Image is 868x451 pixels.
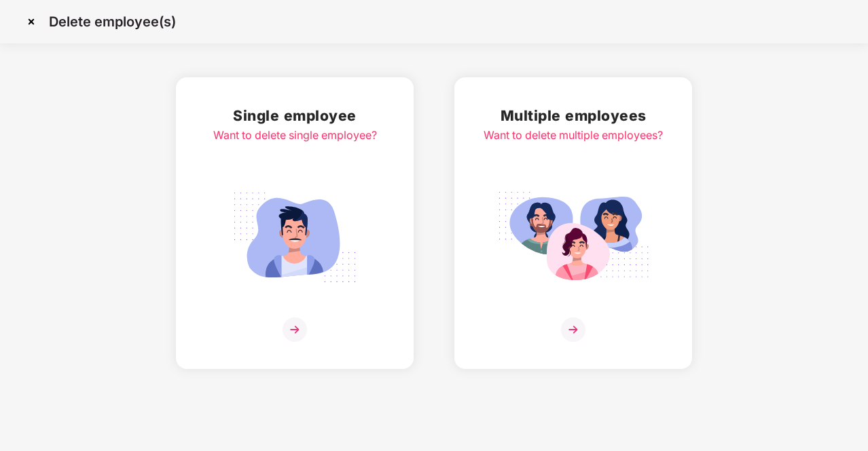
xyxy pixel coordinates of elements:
[219,184,371,290] img: svg+xml;base64,PHN2ZyB4bWxucz0iaHR0cDovL3d3dy53My5vcmcvMjAwMC9zdmciIGlkPSJTaW5nbGVfZW1wbG95ZWUiIH...
[497,184,649,290] img: svg+xml;base64,PHN2ZyB4bWxucz0iaHR0cDovL3d3dy53My5vcmcvMjAwMC9zdmciIGlkPSJNdWx0aXBsZV9lbXBsb3llZS...
[213,104,377,127] h2: Single employee
[561,317,585,342] img: svg+xml;base64,PHN2ZyB4bWxucz0iaHR0cDovL3d3dy53My5vcmcvMjAwMC9zdmciIHdpZHRoPSIzNiIgaGVpZ2h0PSIzNi...
[484,127,663,144] div: Want to delete multiple employees?
[20,11,42,33] img: svg+xml;base64,PHN2ZyBpZD0iQ3Jvc3MtMzJ4MzIiIHhtbG5zPSJodHRwOi8vd3d3LnczLm9yZy8yMDAwL3N2ZyIgd2lkdG...
[283,317,307,342] img: svg+xml;base64,PHN2ZyB4bWxucz0iaHR0cDovL3d3dy53My5vcmcvMjAwMC9zdmciIHdpZHRoPSIzNiIgaGVpZ2h0PSIzNi...
[49,14,176,30] p: Delete employee(s)
[213,127,377,144] div: Want to delete single employee?
[484,104,663,127] h2: Multiple employees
